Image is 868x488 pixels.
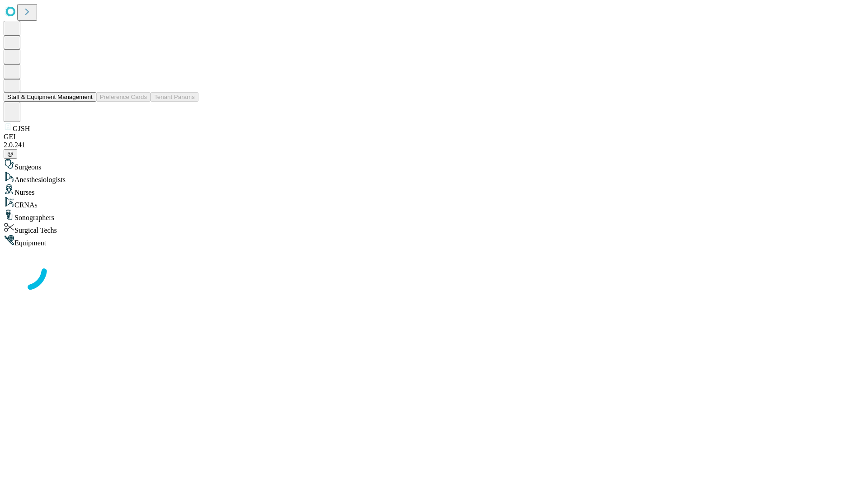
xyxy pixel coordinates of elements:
[4,197,864,209] div: CRNAs
[4,171,864,184] div: Anesthesiologists
[4,133,864,141] div: GEI
[4,209,864,222] div: Sonographers
[4,222,864,235] div: Surgical Techs
[4,159,864,171] div: Surgeons
[4,235,864,247] div: Equipment
[96,92,151,102] button: Preference Cards
[4,184,864,197] div: Nurses
[7,150,14,157] span: @
[13,125,30,132] span: GJSH
[4,92,96,102] button: Staff & Equipment Management
[4,141,864,149] div: 2.0.241
[151,92,198,102] button: Tenant Params
[4,149,17,159] button: @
